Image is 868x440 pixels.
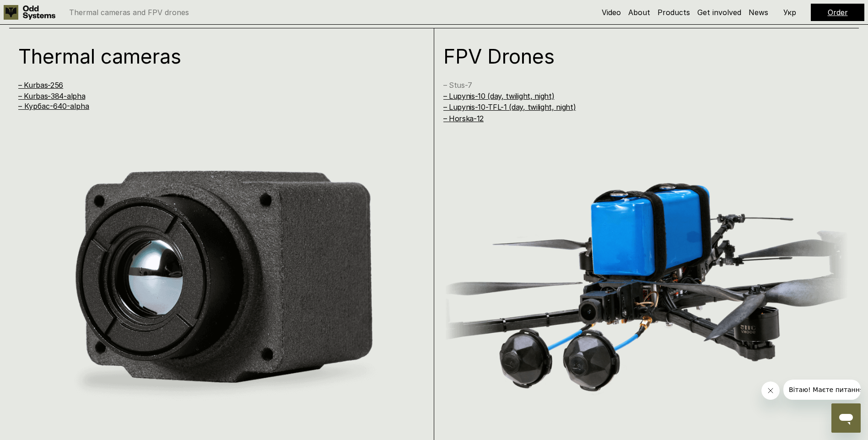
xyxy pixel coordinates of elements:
iframe: Mesajlaşma penceresini başlatma düğmesi [831,403,861,433]
span: Вітаю! Маєте питання? [5,6,84,14]
a: – Lupynis-10-TFL-1 (day, twilight, night) [443,102,576,112]
a: – Stus-7 [443,80,472,90]
a: – Lupynis-10 (day, twilight, night) [443,91,555,101]
a: Order [828,8,848,17]
a: Video [602,8,621,17]
h1: FPV Drones [443,46,825,66]
a: – Kurbas-256 [18,80,63,90]
a: – Курбас-640-alpha [18,102,89,111]
a: – Kurbas-384-alpha [18,91,85,101]
iframe: Şirketten mesaj [783,380,861,400]
a: News [749,8,768,17]
p: Thermal cameras and FPV drones [69,9,189,16]
p: Укр [783,9,796,16]
a: Products [658,8,690,17]
h1: Thermal cameras [18,46,400,66]
a: Get involved [697,8,741,17]
a: – Horska-12 [443,114,484,123]
a: About [628,8,650,17]
iframe: Mesajı kapat [761,381,780,400]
